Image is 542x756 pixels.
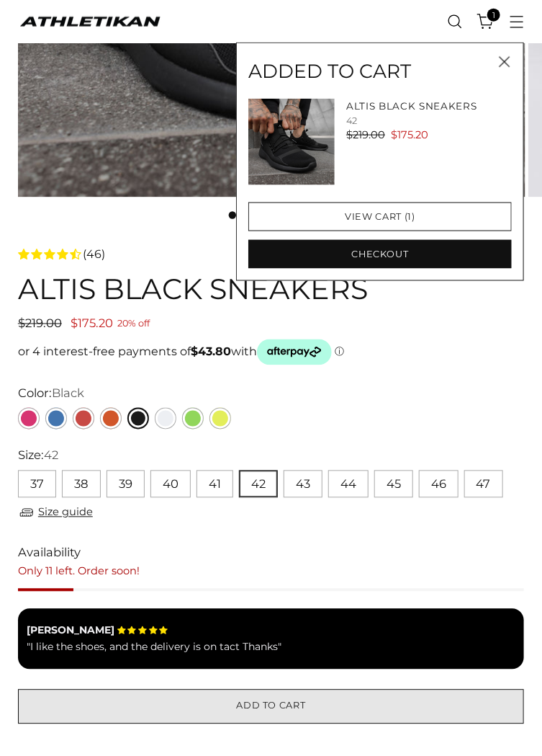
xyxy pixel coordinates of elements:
[18,447,58,465] label: Size:
[73,408,94,430] a: Red
[239,471,278,498] button: 42
[18,316,62,331] span: $219.00
[18,544,81,562] span: Availability
[248,203,512,231] a: View cart (1)
[117,316,150,333] span: 20% off
[248,61,512,81] h3: Added to cart
[419,471,459,498] button: 46
[44,448,58,463] span: 42
[100,408,122,430] a: Orange
[18,15,162,28] a: ATHLETIKAN
[236,700,305,713] span: Add to cart
[52,386,84,401] span: Black
[346,128,385,141] span: $219.00
[346,99,512,113] h4: ALTIS Black Sneakers
[18,408,40,430] a: Pink
[328,471,369,498] button: 44
[18,385,84,403] label: Color:
[18,504,93,522] a: Size guide
[18,690,524,724] button: Add to cart
[391,128,428,141] span: $175.20
[440,7,469,37] a: Open search modal
[150,471,191,498] button: 40
[18,275,524,306] h1: ALTIS Black Sneakers
[155,408,176,430] a: White
[127,408,149,430] a: Black
[45,408,67,430] a: Blue
[18,565,140,578] span: Only 11 left. Order soon!
[248,240,512,269] button: Checkout
[284,471,322,498] button: 43
[374,471,413,498] button: 45
[107,471,145,498] button: 39
[502,7,531,37] button: Open menu modal
[197,471,233,498] button: 41
[471,7,500,37] a: Open cart modal
[182,408,204,430] a: Green
[487,9,500,22] span: 1
[464,471,503,498] button: 47
[209,408,231,430] a: Yellow
[71,316,113,331] span: $175.20
[492,49,518,75] button: Close
[83,246,105,263] span: (46)
[62,471,101,498] button: 38
[346,114,512,128] p: 42
[18,471,56,498] button: 37
[18,245,524,263] a: 4.4 rating (46 votes)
